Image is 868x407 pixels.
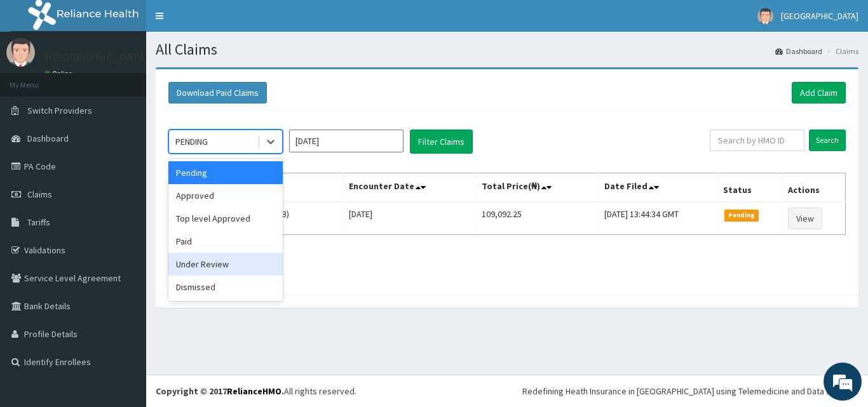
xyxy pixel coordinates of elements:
td: [DATE] [344,202,477,235]
td: [DATE] 13:44:34 GMT [599,202,717,235]
div: Redefining Heath Insurance in [GEOGRAPHIC_DATA] using Telemedicine and Data Science! [522,385,858,397]
span: Claims [27,189,52,200]
span: Dashboard [27,133,69,144]
span: Pending [724,210,759,221]
th: Total Price(₦) [477,173,599,203]
a: Add Claim [792,82,846,103]
th: Actions [783,173,846,203]
img: User Image [757,8,773,24]
h1: All Claims [156,41,858,58]
div: Approved [168,184,283,207]
span: Switch Providers [27,105,92,116]
strong: Copyright © 2017 . [156,385,284,397]
div: Pending [168,161,283,184]
a: Online [44,69,75,78]
div: Top level Approved [168,207,283,230]
footer: All rights reserved. [146,375,868,407]
input: Select Month and Year [289,130,403,152]
a: Dashboard [775,46,822,57]
li: Claims [824,46,858,57]
div: Paid [168,230,283,253]
button: Download Paid Claims [168,82,267,103]
span: [GEOGRAPHIC_DATA] [781,10,858,22]
a: RelianceHMO [227,385,281,397]
input: Search [809,130,846,151]
td: 109,092.25 [477,202,599,235]
div: PENDING [175,135,208,148]
th: Encounter Date [344,173,477,203]
th: Date Filed [599,173,717,203]
div: Under Review [168,253,283,276]
a: View [788,208,822,229]
input: Search by HMO ID [710,130,804,151]
div: Dismissed [168,276,283,298]
button: Filter Claims [410,130,473,154]
img: User Image [6,38,35,67]
th: Status [717,173,782,203]
span: Tariffs [27,217,50,228]
p: [GEOGRAPHIC_DATA] [44,51,149,63]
